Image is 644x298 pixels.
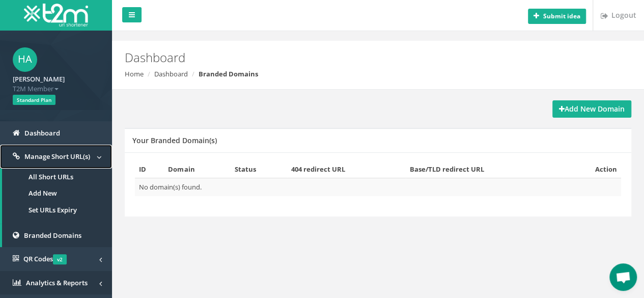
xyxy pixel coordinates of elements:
[13,47,37,72] span: HA
[552,100,631,118] a: Add New Domain
[24,4,88,26] img: T2M
[154,69,188,78] a: Dashboard
[2,202,112,219] a: Set URLs Expiry
[26,278,88,287] span: Analytics & Reports
[559,104,625,114] strong: Add New Domain
[132,137,217,144] h5: Your Branded Domain(s)
[231,160,287,178] th: Status
[287,160,406,178] th: 404 redirect URL
[24,231,81,240] span: Branded Domains
[125,51,544,64] h2: Dashboard
[164,160,230,178] th: Domain
[24,152,90,161] span: Manage Short URL(s)
[2,169,112,185] a: All Short URLs
[125,69,144,78] a: Home
[609,263,637,291] a: Open chat
[13,84,99,94] span: T2M Member
[564,160,621,178] th: Action
[53,254,67,264] span: v2
[406,160,564,178] th: Base/TLD redirect URL
[24,128,60,138] span: Dashboard
[199,69,258,78] strong: Branded Domains
[13,95,55,105] span: Standard Plan
[543,12,580,20] b: Submit idea
[135,160,164,178] th: ID
[23,254,67,263] span: QR Codes
[13,72,99,93] a: [PERSON_NAME] T2M Member
[135,178,621,196] td: No domain(s) found.
[2,185,112,202] a: Add New
[528,9,586,24] button: Submit idea
[13,74,65,84] strong: [PERSON_NAME]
